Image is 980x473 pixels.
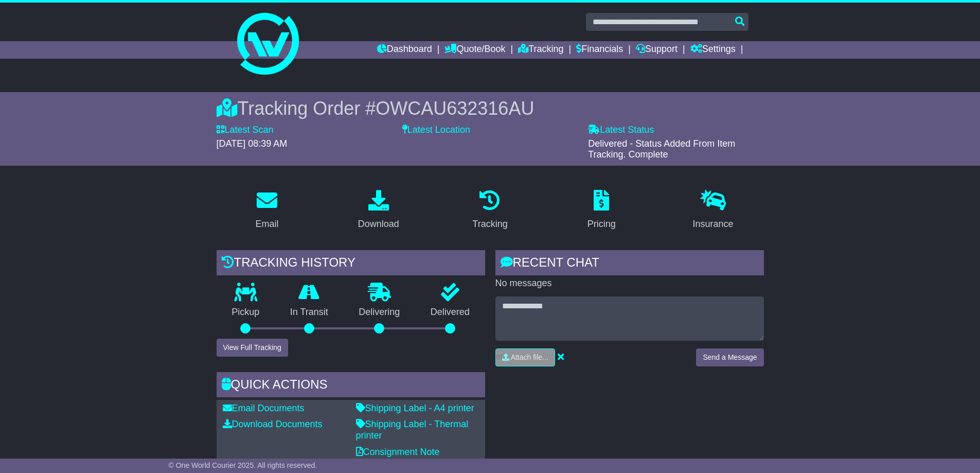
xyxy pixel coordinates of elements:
[255,217,278,231] div: Email
[217,125,274,136] label: Latest Scan
[217,97,764,119] div: Tracking Order #
[402,125,470,136] label: Latest Location
[356,419,469,441] a: Shipping Label - Thermal printer
[587,217,616,231] div: Pricing
[415,307,485,318] p: Delivered
[356,403,474,413] a: Shipping Label - A4 printer
[351,186,406,235] a: Download
[217,372,485,400] div: Quick Actions
[356,447,440,457] a: Consignment Note
[472,217,507,231] div: Tracking
[466,186,514,235] a: Tracking
[275,307,344,318] p: In Transit
[223,419,323,429] a: Download Documents
[248,186,285,235] a: Email
[217,138,288,149] span: [DATE] 08:39 AM
[696,348,763,366] button: Send a Message
[376,98,534,119] span: OWCAU632316AU
[576,41,623,59] a: Financials
[377,41,432,59] a: Dashboard
[518,41,563,59] a: Tracking
[217,307,275,318] p: Pickup
[169,461,317,469] span: © One World Courier 2025. All rights reserved.
[358,217,399,231] div: Download
[588,125,654,136] label: Latest Status
[581,186,622,235] a: Pricing
[495,250,764,278] div: RECENT CHAT
[636,41,678,59] a: Support
[690,41,736,59] a: Settings
[217,339,288,357] button: View Full Tracking
[223,403,305,413] a: Email Documents
[444,41,505,59] a: Quote/Book
[495,278,764,289] p: No messages
[344,307,416,318] p: Delivering
[686,186,740,235] a: Insurance
[217,250,485,278] div: Tracking history
[588,138,735,160] span: Delivered - Status Added From Item Tracking. Complete
[693,217,734,231] div: Insurance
